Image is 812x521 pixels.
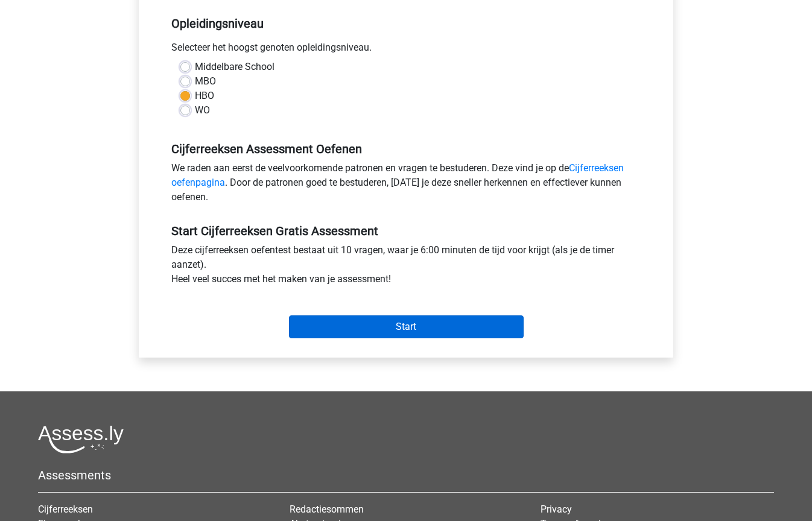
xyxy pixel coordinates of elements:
label: Middelbare School [195,60,274,74]
h5: Assessments [38,468,774,482]
label: WO [195,103,210,118]
a: Privacy [541,504,572,515]
a: Cijferreeksen [38,504,93,515]
div: Deze cijferreeksen oefentest bestaat uit 10 vragen, waar je 6:00 minuten de tijd voor krijgt (als... [162,243,650,291]
label: HBO [195,89,214,103]
div: Selecteer het hoogst genoten opleidingsniveau. [162,40,650,60]
input: Start [289,315,524,338]
img: Assessly logo [38,425,124,453]
h5: Cijferreeksen Assessment Oefenen [171,142,641,156]
div: We raden aan eerst de veelvoorkomende patronen en vragen te bestuderen. Deze vind je op de . Door... [162,161,650,209]
a: Redactiesommen [290,504,364,515]
h5: Start Cijferreeksen Gratis Assessment [171,224,641,238]
label: MBO [195,74,216,89]
h5: Opleidingsniveau [171,11,641,36]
